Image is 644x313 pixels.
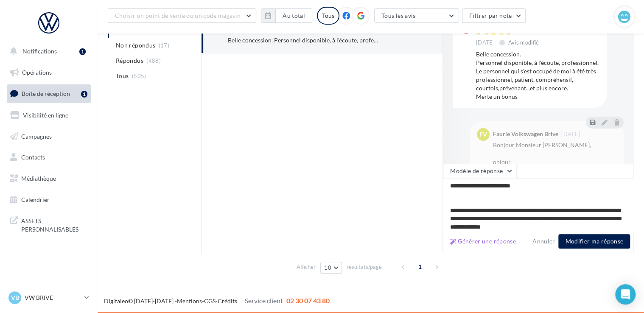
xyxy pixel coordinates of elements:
[286,296,330,305] span: 02 30 07 43 80
[21,196,50,203] span: Calendrier
[5,42,89,60] button: Notifications 1
[23,112,68,119] span: Visibilité en ligne
[115,12,241,19] span: Choisir un point de vente ou un code magasin
[561,131,580,137] span: [DATE]
[317,7,339,25] div: Tous
[493,131,558,137] div: Faurie Volkswagen Brive
[261,8,312,23] button: Au total
[11,293,19,302] span: VB
[320,262,342,274] button: 10
[508,39,539,46] span: Avis modifié
[116,72,129,80] span: Tous
[25,293,81,302] p: VW BRIVE
[5,106,92,124] a: Visibilité en ligne
[22,90,70,97] span: Boîte de réception
[479,130,487,139] span: FV
[116,56,143,65] span: Répondus
[615,284,636,305] div: Open Intercom Messenger
[108,8,256,23] button: Choisir un point de vente ou un code magasin
[374,8,459,23] button: Tous les avis
[21,154,45,161] span: Contacts
[347,263,382,271] span: résultats/page
[21,175,56,182] span: Médiathèque
[81,91,87,98] div: 1
[5,148,92,166] a: Contacts
[146,57,161,64] span: (488)
[228,36,380,45] div: Belle concession. Personnel disponible, à l'écoute, professionnel. Le personnel qui s'est occupé ...
[5,84,92,103] a: Boîte de réception1
[5,212,92,237] a: ASSETS PERSONNALISABLES
[104,297,128,305] a: Digitaleo
[218,297,237,305] a: Crédits
[476,39,495,47] span: [DATE]
[79,48,86,55] div: 1
[413,260,427,274] span: 1
[324,264,331,271] span: 10
[5,170,92,187] a: Médiathèque
[476,50,600,101] div: Belle concession. Personnel disponible, à l'écoute, professionnel. Le personnel qui s'est occupé ...
[558,234,630,249] button: Modifier ma réponse
[381,12,416,19] span: Tous les avis
[5,128,92,145] a: Campagnes
[21,215,87,233] span: ASSETS PERSONNALISABLES
[116,41,155,50] span: Non répondus
[297,263,316,271] span: Afficher
[529,236,558,246] button: Annuler
[447,236,519,246] button: Générer une réponse
[275,8,312,23] button: Au total
[7,290,91,306] a: VB VW BRIVE
[22,48,57,55] span: Notifications
[493,141,617,226] div: Bonjour Monsieur [PERSON_NAME], onjour, Merci beaucoup pour votre retour positif ! Nous sommes ra...
[5,64,92,81] a: Opérations
[443,164,517,178] button: Modèle de réponse
[21,132,52,140] span: Campagnes
[204,297,216,305] a: CGS
[462,8,526,23] button: Filtrer par note
[22,69,52,76] span: Opérations
[5,191,92,209] a: Calendrier
[159,42,169,49] span: (17)
[132,73,146,79] span: (505)
[245,296,283,305] span: Service client
[177,297,202,305] a: Mentions
[104,297,330,305] span: © [DATE]-[DATE] - - -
